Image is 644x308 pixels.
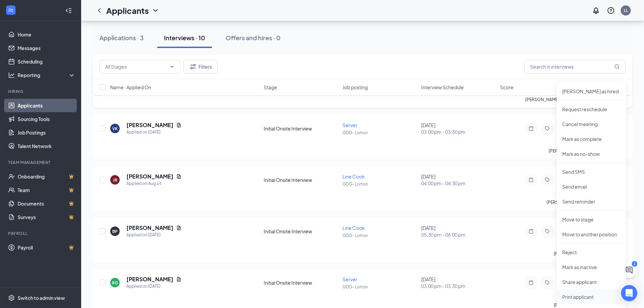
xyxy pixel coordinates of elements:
span: Job posting [342,84,368,91]
div: LL [624,7,628,13]
svg: Tag [543,177,551,183]
span: 03:00 pm - 03:30 pm [421,283,496,289]
div: Switch to admin view [18,294,65,301]
span: Server [342,122,357,128]
span: Line Cook [342,173,365,180]
p: [PERSON_NAME] interviewed . [547,199,626,205]
div: Applications · 3 [99,33,144,42]
div: Offers and hires · 0 [225,33,281,42]
div: Applied on [DATE] [126,283,182,290]
a: DocumentsCrown [18,197,75,210]
a: OnboardingCrown [18,170,75,183]
div: Reporting [18,72,76,78]
svg: Notifications [592,6,600,15]
span: Score [500,84,514,91]
span: 03:00 pm - 03:30 pm [421,128,496,135]
div: Applied on [DATE] [126,232,182,238]
svg: Document [176,277,182,282]
a: TeamCrown [18,183,75,197]
svg: ChevronDown [169,64,175,69]
div: [DATE] [421,122,496,135]
svg: Note [527,229,535,234]
svg: Document [176,174,182,179]
div: [DATE] [421,173,496,187]
span: Line Cook [342,225,365,231]
svg: Filter [189,63,197,71]
svg: ChevronLeft [95,6,103,15]
h5: [PERSON_NAME] [126,173,173,180]
a: PayrollCrown [18,241,75,254]
a: Applicants [18,99,75,112]
p: [PERSON_NAME] interviewed . [554,251,626,257]
div: Interviews · 10 [164,33,205,42]
svg: Note [527,126,535,131]
input: Search in interviews [524,60,626,73]
svg: Note [527,177,535,183]
svg: ChevronDown [151,6,160,15]
span: 04:00 pm - 04:30 pm [421,180,496,187]
button: Filter Filters [183,60,218,73]
svg: Note [527,280,535,285]
svg: Tag [543,126,551,131]
p: GDG- Lorton [342,130,417,136]
svg: Document [176,225,182,231]
div: Initial Onsite Interview [264,228,338,235]
a: Messages [18,41,75,55]
svg: ChatActive [625,266,633,274]
div: 1 [632,261,637,267]
div: Applied on Aug 14 [126,180,182,187]
div: [DATE] [421,224,496,238]
div: JR [113,177,117,183]
svg: WorkstreamLogo [7,7,14,14]
div: Applied on [DATE] [126,129,182,136]
h5: [PERSON_NAME] [126,276,173,283]
div: VK [112,126,118,132]
div: BP [112,229,118,234]
span: Name · Applied On [110,84,151,91]
a: Talent Network [18,139,75,153]
svg: Settings [8,294,15,301]
p: GDG- Lorton [342,233,417,238]
button: ChatActive [621,262,637,278]
h1: Applicants [106,5,149,16]
div: [DATE] [421,276,496,289]
div: Team Management [8,160,74,165]
svg: Tag [543,229,551,234]
a: Scheduling [18,55,75,68]
svg: Document [176,122,182,128]
p: GDG- Lorton [342,181,417,187]
svg: Tag [543,280,551,285]
a: Job Postings [18,126,75,139]
svg: Collapse [65,7,72,14]
div: Initial Onsite Interview [264,279,338,286]
span: Server [342,276,357,282]
span: Stage [264,84,277,91]
a: Home [18,28,75,41]
p: GDG- Lorton [342,284,417,290]
h5: [PERSON_NAME] [126,224,173,232]
p: [PERSON_NAME] interviewed . [554,302,626,308]
p: [PERSON_NAME] interviewed . [549,148,626,154]
span: Interview Schedule [421,84,464,91]
div: Open Intercom Messenger [621,285,637,301]
div: Initial Onsite Interview [264,176,338,183]
div: Initial Onsite Interview [264,125,338,132]
svg: QuestionInfo [607,6,615,15]
a: Sourcing Tools [18,112,75,126]
input: All Stages [105,63,167,70]
svg: Analysis [8,72,15,78]
h5: [PERSON_NAME] [126,121,173,129]
svg: MagnifyingGlass [614,64,620,69]
a: SurveysCrown [18,210,75,224]
div: Hiring [8,89,74,94]
div: RG [112,280,118,286]
div: Payroll [8,231,74,236]
span: 05:30 pm - 06:00 pm [421,231,496,238]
